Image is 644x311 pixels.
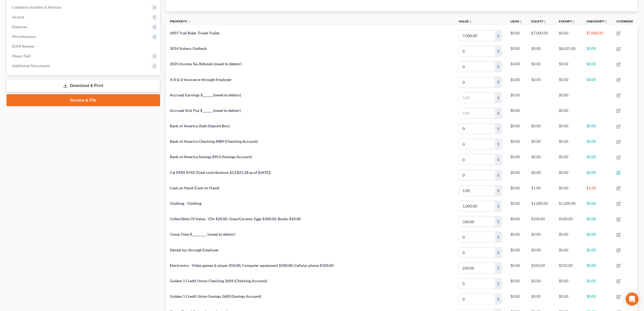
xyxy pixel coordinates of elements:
[582,74,612,90] td: $0.00
[170,170,271,175] span: Cal PERS 8742 (Total contributions $13,821.28 as of [DATE])
[527,74,554,90] td: $0.00
[459,216,495,227] input: 0.00
[506,121,527,136] td: $0.00
[582,260,612,276] td: $0.00
[506,167,527,183] td: $0.00
[582,229,612,245] td: $0.00
[612,16,638,28] th: Override
[506,137,527,152] td: $0.00
[543,20,547,23] i: unfold_more
[495,61,501,72] div: $
[506,198,527,214] td: $0.00
[459,170,495,180] input: 0.00
[495,46,501,56] div: $
[495,263,501,273] div: $
[170,46,207,51] span: 2014 Subaru Outback
[527,167,554,183] td: $0.00
[12,54,31,58] span: Means Test
[495,77,501,88] div: $
[527,245,554,260] td: $0.00
[12,34,36,39] span: Miscellaneous
[626,293,639,306] div: Open Intercom Messenger
[459,154,495,165] input: 0.00
[554,214,582,229] td: $330.00
[170,61,242,66] span: 2025 Income Tax Refunds (owed to debtor)
[554,90,582,105] td: $0.00
[527,28,554,43] td: $7,000.00
[459,77,495,88] input: 0.00
[459,124,495,134] input: 0.00
[170,139,258,144] span: Bank of America Checking 4089 (Checking Account)
[6,94,160,106] a: Review & File
[506,105,527,121] td: $0.00
[554,121,582,136] td: $0.00
[554,183,582,198] td: $0.00
[495,216,501,227] div: $
[459,294,495,304] input: 0.00
[506,260,527,276] td: $0.00
[170,278,267,283] span: Golden 1 Credit Union Checking 2609 (Checking Account)
[459,263,495,273] input: 0.00
[527,214,554,229] td: $330.00
[510,19,523,23] a: Liensunfold_more
[459,201,495,211] input: 0.00
[459,61,495,72] input: 0.00
[554,260,582,276] td: $250.00
[495,186,501,196] div: $
[170,108,241,113] span: Accrued Sick Pay $______ (owed to debtor)
[554,167,582,183] td: $0.00
[554,28,582,43] td: $0.00
[12,15,24,19] span: Income
[582,214,612,229] td: $0.00
[459,46,495,56] input: 0.00
[459,93,495,103] input: 0.00
[170,31,220,35] span: 2007 Trail Rider Travel Trailer
[582,198,612,214] td: $0.00
[495,139,501,149] div: $
[170,294,261,299] span: Golden 1 Credit Union Savings 2600 (Savings Account)
[506,152,527,167] td: $0.00
[572,20,575,23] i: unfold_more
[459,139,495,149] input: 0.00
[586,19,608,23] a: Unexemptunfold_more
[559,19,575,23] a: Exemptunfold_more
[495,232,501,242] div: $
[506,214,527,229] td: $0.00
[554,291,582,307] td: $0.00
[506,74,527,90] td: $0.00
[527,43,554,59] td: $0.00
[582,137,612,152] td: $0.00
[495,154,501,165] div: $
[554,105,582,121] td: $0.00
[527,137,554,152] td: $0.00
[506,183,527,198] td: $0.00
[12,24,27,29] span: Expenses
[582,291,612,307] td: $0.00
[506,43,527,59] td: $0.00
[495,93,501,103] div: $
[582,245,612,260] td: $0.00
[527,183,554,198] td: $1.00
[554,229,582,245] td: $0.00
[459,278,495,289] input: 0.00
[554,152,582,167] td: $0.00
[506,229,527,245] td: $0.00
[469,20,472,23] i: unfold_more
[506,28,527,43] td: $0.00
[554,198,582,214] td: $1,000.00
[531,19,547,23] a: Equityunfold_more
[495,294,501,304] div: $
[506,291,527,307] td: $0.00
[6,79,160,92] a: Download & Print
[582,152,612,167] td: $0.00
[458,19,472,23] a: Valueunfold_more
[495,278,501,289] div: $
[170,216,301,221] span: Collectibles Of Value - CDs $20.00, Glass/Ceramic Eggs $300.00, Books $10.00
[170,77,232,82] span: A D & D Insurance through Employer
[506,59,527,74] td: $0.00
[12,5,61,9] span: Codebtors Insiders & Notices
[582,121,612,136] td: $0.00
[582,167,612,183] td: $0.00
[527,291,554,307] td: $0.00
[459,248,495,258] input: 0.00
